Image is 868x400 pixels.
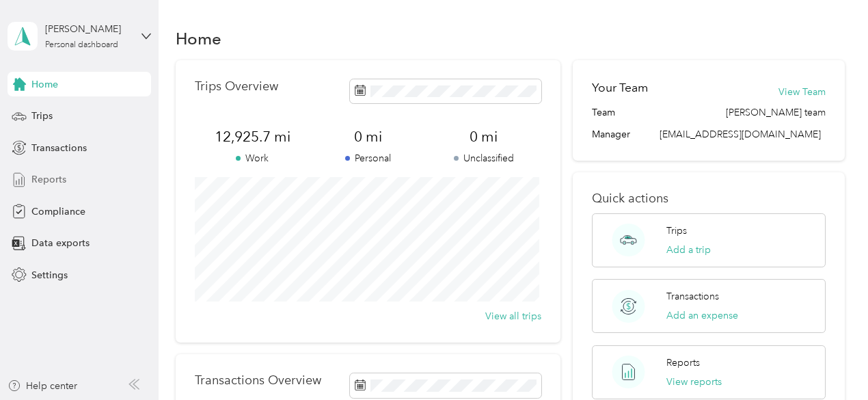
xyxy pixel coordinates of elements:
h1: Home [176,31,221,46]
span: Manager [592,127,630,142]
span: Home [31,77,58,92]
p: Transactions Overview [195,373,321,388]
span: [PERSON_NAME] team [726,105,826,120]
p: Transactions [666,289,719,304]
iframe: Everlance-gr Chat Button Frame [791,323,868,400]
button: View all trips [485,309,541,323]
span: 12,925.7 mi [195,127,310,146]
span: Trips [31,109,53,123]
p: Reports [666,356,700,370]
div: Personal dashboard [45,41,118,49]
p: Work [195,151,310,165]
button: View reports [666,375,722,389]
span: 0 mi [310,127,426,146]
button: Add an expense [666,308,738,323]
span: Settings [31,268,68,282]
button: Help center [8,379,77,393]
p: Trips [666,224,687,238]
span: Compliance [31,204,85,219]
p: Quick actions [592,191,826,206]
span: Reports [31,172,66,187]
div: [PERSON_NAME] [45,22,131,36]
button: View Team [778,85,826,99]
button: Add a trip [666,243,711,257]
span: [EMAIL_ADDRESS][DOMAIN_NAME] [660,129,821,140]
span: Transactions [31,141,87,155]
p: Trips Overview [195,79,278,94]
p: Personal [310,151,426,165]
span: 0 mi [426,127,541,146]
p: Unclassified [426,151,541,165]
span: Data exports [31,236,90,250]
h2: Your Team [592,79,648,96]
span: Team [592,105,615,120]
